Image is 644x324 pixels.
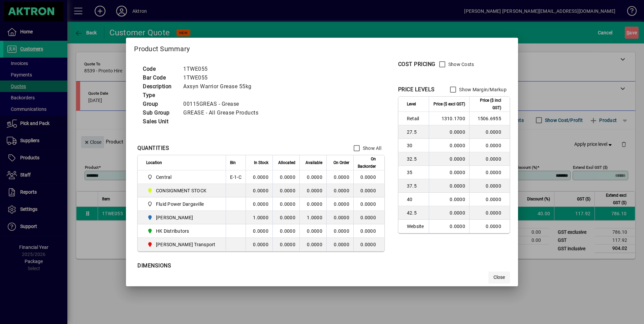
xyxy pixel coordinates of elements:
td: 0.0000 [272,224,299,238]
td: 0.0000 [299,224,326,238]
td: 0.0000 [469,166,510,179]
td: GREASE - All Grease Products [180,108,266,117]
span: Retail [407,115,425,122]
span: [PERSON_NAME] Transport [156,241,216,248]
td: 1TWE055 [180,65,266,73]
span: 35 [407,169,425,176]
div: COST PRICING [398,60,436,68]
span: 0.0000 [334,188,349,193]
td: 0.0000 [429,139,469,152]
td: Axsyn Warrior Grease 55kg [180,82,266,91]
td: 0.0000 [246,197,272,211]
td: 1.0000 [246,211,272,224]
td: 0.0000 [353,197,384,211]
td: 0.0000 [299,197,326,211]
td: 0.0000 [469,139,510,152]
span: T. Croft Transport [146,240,218,249]
span: 42.5 [407,209,425,216]
td: 0.0000 [469,125,510,139]
span: [PERSON_NAME] [156,214,193,221]
span: Price ($ incl GST) [474,97,501,111]
td: 0.0000 [429,206,469,220]
span: CONSIGNMENT STOCK [156,187,206,194]
button: Close [488,271,510,284]
span: Allocated [278,159,295,166]
td: Sub Group [139,108,180,117]
span: HK Distributors [156,228,189,234]
span: Fluid Power Dargaville [156,201,204,207]
td: 0.0000 [429,166,469,179]
td: 0.0000 [272,170,299,184]
span: 0.0000 [334,174,349,180]
td: 0.0000 [272,211,299,224]
span: 0.0000 [334,228,349,234]
span: On Order [333,159,349,166]
span: On Backorder [358,155,376,170]
td: 0.0000 [353,184,384,197]
span: Website [407,223,425,230]
span: 27.5 [407,129,425,135]
td: 0.0000 [299,170,326,184]
td: Description [139,82,180,91]
span: 0.0000 [334,201,349,207]
td: 0.0000 [246,184,272,197]
span: Bin [230,159,236,166]
div: QUANTITIES [137,144,169,152]
span: 0.0000 [334,215,349,220]
td: 0.0000 [469,179,510,193]
td: 0.0000 [469,206,510,220]
td: Group [139,100,180,108]
span: 37.5 [407,183,425,189]
span: 32.5 [407,156,425,162]
span: Fluid Power Dargaville [146,200,218,208]
td: 0.0000 [429,179,469,193]
span: Central [146,173,218,181]
td: 0.0000 [429,152,469,166]
td: 0.0000 [469,220,510,233]
td: Type [139,91,180,100]
td: 0.0000 [246,238,272,251]
td: 0.0000 [272,238,299,251]
td: 0.0000 [469,193,510,206]
div: DIMENSIONS [137,262,306,270]
td: 1506.6955 [469,112,510,125]
span: Available [305,159,322,166]
td: 0.0000 [272,184,299,197]
span: In Stock [254,159,268,166]
td: 0.0000 [246,224,272,238]
td: Bar Code [139,73,180,82]
span: Central [156,174,172,181]
td: 00115GREAS - Grease [180,100,266,108]
td: E-1-C [226,170,246,184]
td: 0.0000 [429,193,469,206]
span: 0.0000 [334,242,349,247]
span: HK Distributors [146,227,218,235]
h2: Product Summary [126,38,518,57]
td: 0.0000 [353,224,384,238]
span: HAMILTON [146,214,218,222]
label: Show Costs [447,61,474,68]
td: 0.0000 [299,184,326,197]
div: PRICE LEVELS [398,86,435,94]
td: 1310.1700 [429,112,469,125]
td: Sales Unit [139,117,180,126]
span: Close [493,274,505,281]
td: 0.0000 [353,170,384,184]
td: 0.0000 [429,220,469,233]
td: 0.0000 [299,238,326,251]
span: Price ($ excl GST) [433,100,465,108]
span: Level [407,100,416,108]
td: 1TWE055 [180,73,266,82]
span: Location [146,159,162,166]
td: 0.0000 [353,238,384,251]
label: Show Margin/Markup [458,86,507,93]
span: CONSIGNMENT STOCK [146,187,218,195]
td: 0.0000 [469,152,510,166]
td: 0.0000 [353,211,384,224]
td: 0.0000 [272,197,299,211]
span: 30 [407,142,425,149]
span: 40 [407,196,425,203]
td: 1.0000 [299,211,326,224]
td: Code [139,65,180,73]
td: 0.0000 [246,170,272,184]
